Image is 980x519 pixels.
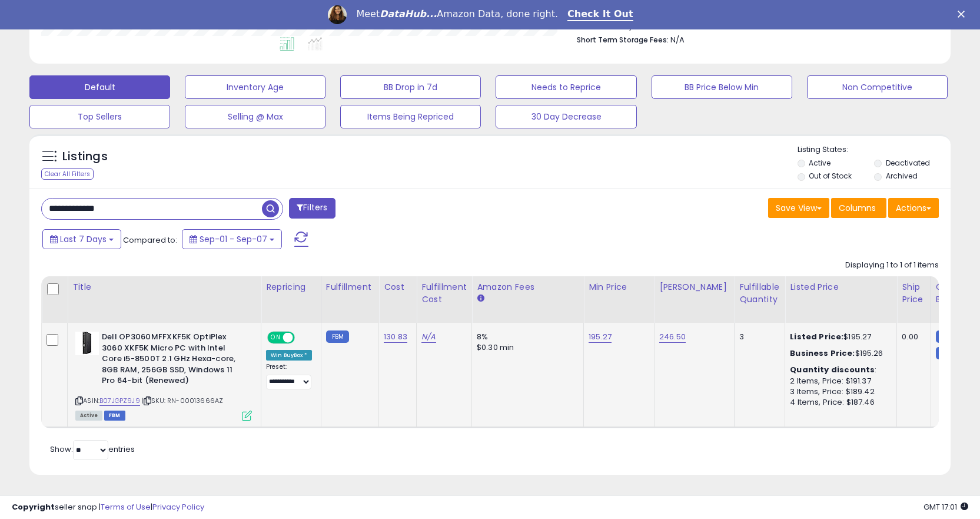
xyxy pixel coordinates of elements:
button: Needs to Reprice [496,75,636,99]
label: Active [809,158,830,168]
div: Title [72,281,256,293]
div: 2 Items, Price: $191.37 [790,376,888,386]
span: Columns [839,202,876,214]
div: Fulfillable Quantity [739,281,780,306]
p: Listing States: [798,144,951,156]
a: B07JGPZ9J9 [99,396,140,406]
button: Save View [768,198,829,218]
span: Show: entries [50,444,135,455]
span: Sep-01 - Sep-07 [200,233,267,245]
button: Sep-01 - Sep-07 [182,229,282,249]
a: Privacy Policy [152,501,204,513]
span: 2025-09-15 17:01 GMT [923,501,968,513]
button: Selling @ Max [185,105,325,128]
div: Fulfillment [326,281,374,293]
button: Default [29,75,170,99]
span: ON [268,333,283,343]
div: Displaying 1 to 1 of 1 items [845,260,939,271]
button: 30 Day Decrease [496,105,636,128]
small: FBM [936,347,959,359]
i: DataHub... [380,8,437,19]
button: BB Drop in 7d [340,75,481,99]
div: 4 Items, Price: $187.46 [790,397,888,408]
div: $0.30 min [477,342,574,353]
span: N/A [670,34,685,45]
a: Terms of Use [101,501,151,513]
label: Deactivated [886,158,930,168]
div: Fulfillment Cost [421,281,467,306]
label: Out of Stock [809,171,852,181]
div: ASIN: [75,332,252,419]
button: Actions [888,198,939,218]
span: Last 7 Days [60,233,107,245]
div: Close [958,11,969,18]
div: $195.27 [790,332,888,342]
div: Clear All Filters [41,168,94,180]
a: 195.27 [589,331,612,343]
div: : [790,365,888,375]
span: OFF [293,333,312,343]
div: Meet Amazon Data, done right. [356,8,558,20]
span: | SKU: RN-00013666AZ [142,396,223,405]
img: Profile image for Georgie [328,5,347,24]
div: Min Price [589,281,649,293]
span: All listings currently available for purchase on Amazon [75,411,102,421]
div: 0.00 [902,332,921,342]
div: $195.26 [790,348,888,359]
small: Amazon Fees. [477,293,484,304]
img: 41JDevCsxBL._SL40_.jpg [75,332,99,355]
div: Preset: [266,363,312,389]
a: 130.83 [384,331,407,343]
button: Filters [289,198,335,219]
div: Ship Price [902,281,925,306]
div: Repricing [266,281,316,293]
div: 3 Items, Price: $189.42 [790,386,888,397]
b: Listed Price: [790,331,843,342]
a: Check It Out [567,8,633,21]
button: Columns [831,198,886,218]
b: Short Term Storage Fees: [577,35,669,45]
div: Amazon Fees [477,281,579,293]
button: BB Price Below Min [652,75,792,99]
label: Archived [886,171,918,181]
div: Win BuyBox * [266,350,312,361]
b: Dell OP3060MFFXKF5K OptiPlex 3060 XKF5K Micro PC with Intel Core i5-8500T 2.1 GHz Hexa-core, 8GB ... [102,332,245,389]
b: Total Inventory Value: [577,21,657,31]
div: [PERSON_NAME] [659,281,729,293]
a: N/A [421,331,436,343]
div: Listed Price [790,281,892,293]
button: Non Competitive [807,75,948,99]
div: 8% [477,332,574,342]
span: FBM [104,411,125,421]
small: FBM [326,330,349,343]
button: Items Being Repriced [340,105,481,128]
b: Business Price: [790,348,855,359]
strong: Copyright [12,501,55,513]
div: seller snap | | [12,502,204,513]
div: Cost [384,281,411,293]
button: Top Sellers [29,105,170,128]
a: 246.50 [659,331,686,343]
h5: Listings [62,148,108,165]
div: 3 [739,332,776,342]
button: Inventory Age [185,75,325,99]
small: FBM [936,330,959,343]
span: Compared to: [123,234,177,246]
button: Last 7 Days [42,229,121,249]
b: Quantity discounts [790,364,875,375]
